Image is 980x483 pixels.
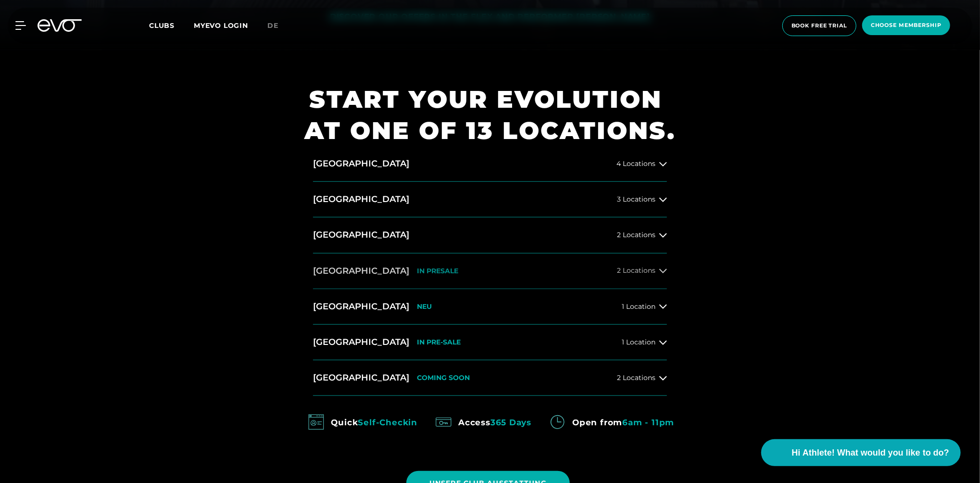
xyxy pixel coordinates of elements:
[313,182,667,217] button: [GEOGRAPHIC_DATA]3 Locations
[417,267,458,275] p: IN PRESALE
[572,415,674,430] div: Open from
[305,411,327,433] img: evofitness
[871,21,942,29] span: choose membership
[313,289,667,325] button: [GEOGRAPHIC_DATA]NEU1 Location
[267,20,290,31] a: de
[313,254,667,289] button: [GEOGRAPHIC_DATA]IN PRESALE2 Locations
[304,84,676,146] h1: START YOUR EVOLUTION AT ONE OF 13 LOCATIONS.
[616,160,655,167] span: 4 Locations
[194,21,248,30] a: MYEVO LOGIN
[761,439,961,466] button: Hi Athlete! What would you like to do?
[313,217,667,253] button: [GEOGRAPHIC_DATA]2 Locations
[313,372,409,384] h2: [GEOGRAPHIC_DATA]
[617,267,655,274] span: 2 Locations
[267,21,278,30] span: de
[417,338,461,346] p: IN PRE-SALE
[458,415,531,430] div: Access
[779,15,859,36] a: book free trial
[859,15,953,36] a: choose membership
[149,21,175,30] span: Clubs
[313,336,409,348] h2: [GEOGRAPHIC_DATA]
[313,193,409,205] h2: [GEOGRAPHIC_DATA]
[149,21,194,30] a: Clubs
[617,374,655,381] span: 2 Locations
[547,411,568,433] img: evofitness
[358,418,417,427] em: Self-Checkin
[313,229,409,241] h2: [GEOGRAPHIC_DATA]
[433,411,454,433] img: evofitness
[417,374,470,382] p: COMING SOON
[792,446,949,459] span: Hi Athlete! What would you like to do?
[622,339,655,346] span: 1 Location
[417,303,432,311] p: NEU
[617,196,655,203] span: 3 Locations
[622,303,655,310] span: 1 Location
[313,265,409,277] h2: [GEOGRAPHIC_DATA]
[313,301,409,313] h2: [GEOGRAPHIC_DATA]
[313,325,667,360] button: [GEOGRAPHIC_DATA]IN PRE-SALE1 Location
[331,415,417,430] div: Quick
[490,418,531,427] em: 365 Days
[623,418,675,427] em: 6am - 11pm
[792,22,847,30] span: book free trial
[617,231,655,239] span: 2 Locations
[313,146,667,182] button: [GEOGRAPHIC_DATA]4 Locations
[313,158,409,170] h2: [GEOGRAPHIC_DATA]
[313,360,667,396] button: [GEOGRAPHIC_DATA]COMING SOON2 Locations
